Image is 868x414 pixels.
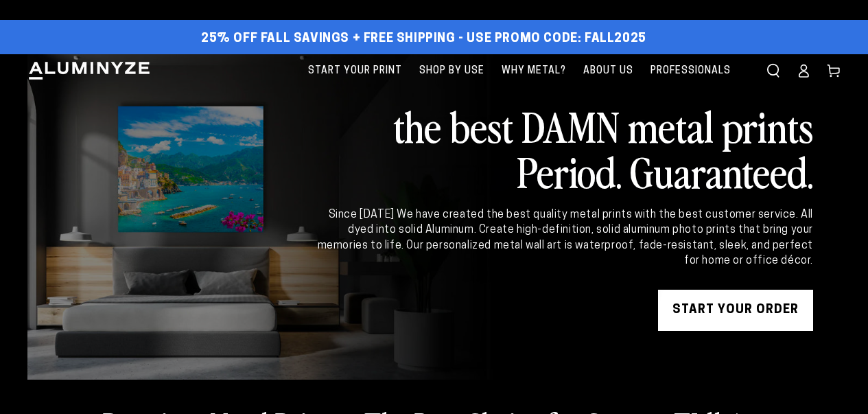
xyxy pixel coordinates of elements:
a: START YOUR Order [658,290,813,331]
a: About Us [576,54,640,88]
span: Professionals [650,62,731,80]
span: Shop By Use [419,62,484,80]
img: Aluminyze [27,60,151,81]
a: Shop By Use [412,54,491,88]
summary: Search our site [758,56,788,86]
a: Start Your Print [301,54,409,88]
div: Since [DATE] We have created the best quality metal prints with the best customer service. All dy... [315,207,813,269]
span: Start Your Print [308,62,402,80]
span: About Us [583,62,633,80]
span: Why Metal? [502,62,566,80]
span: 25% off FALL Savings + Free Shipping - Use Promo Code: FALL2025 [201,32,646,47]
a: Why Metal? [495,54,573,88]
a: Professionals [644,54,738,88]
h2: the best DAMN metal prints Period. Guaranteed. [315,103,813,194]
